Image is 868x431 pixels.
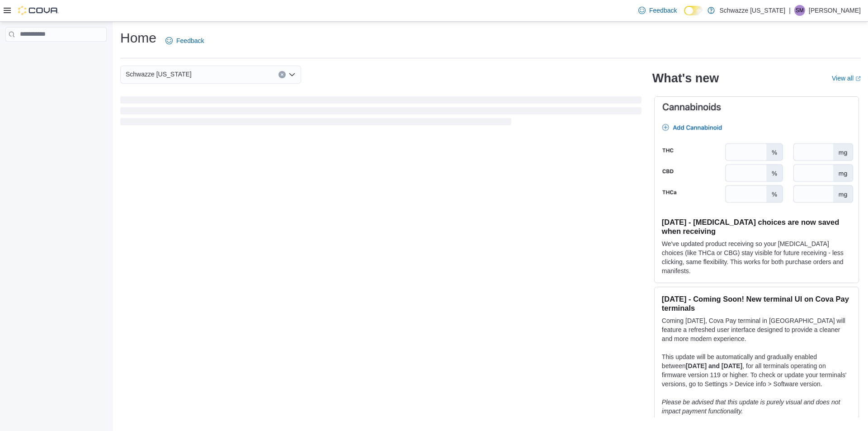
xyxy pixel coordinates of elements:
a: View allExternal link [832,75,861,82]
h1: Home [120,29,156,47]
strong: [DATE] and [DATE] [686,362,742,369]
h3: [DATE] - [MEDICAL_DATA] choices are now saved when receiving [662,218,851,236]
div: Steph Morales [794,5,805,16]
p: We've updated product receiving so your [MEDICAL_DATA] choices (like THCa or CBG) stay visible fo... [662,239,851,275]
span: Dark Mode [684,15,684,16]
button: Open list of options [288,71,296,78]
p: | [789,5,791,16]
input: Dark Mode [684,6,703,15]
a: Feedback [162,32,208,50]
span: Feedback [649,6,677,15]
span: SM [796,5,804,16]
nav: Complex example [5,43,107,65]
p: Schwazze [US_STATE] [719,5,785,16]
img: Cova [18,6,59,15]
h2: What's new [652,71,719,85]
em: Please be advised that this update is purely visual and does not impact payment functionality. [662,398,840,415]
h3: [DATE] - Coming Soon! New terminal UI on Cova Pay terminals [662,294,851,313]
span: Feedback [176,36,204,45]
p: [PERSON_NAME] [809,5,861,16]
p: Coming [DATE], Cova Pay terminal in [GEOGRAPHIC_DATA] will feature a refreshed user interface des... [662,316,851,343]
span: Schwazze [US_STATE] [126,69,192,80]
button: Clear input [278,71,286,78]
svg: External link [855,76,861,81]
a: Feedback [635,1,680,19]
span: Loading [120,98,642,127]
p: This update will be automatically and gradually enabled between , for all terminals operating on ... [662,352,851,388]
